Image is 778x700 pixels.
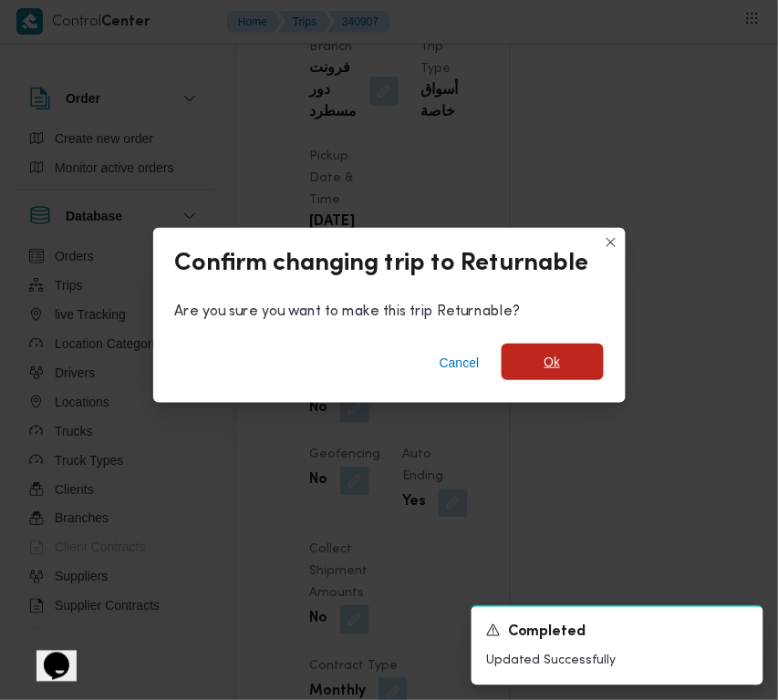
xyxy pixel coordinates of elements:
[18,627,77,682] iframe: chat widget
[600,232,622,253] button: Closes this modal window
[486,622,749,644] div: Notification
[175,301,604,323] div: Are you sure you want to make this trip Returnable?
[486,652,749,671] p: Updated Successfully
[440,352,480,374] span: Cancel
[545,351,561,373] span: Ok
[432,345,487,381] button: Cancel
[508,623,586,644] span: Completed
[175,250,589,279] div: Confirm changing trip to Returnable
[502,344,604,380] button: Ok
